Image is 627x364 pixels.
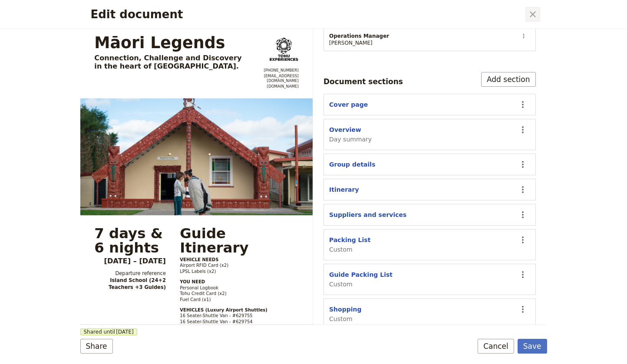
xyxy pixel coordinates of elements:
[329,305,362,314] button: Shopping
[180,279,205,285] strong: YOU NEED
[515,267,530,282] button: Actions
[116,328,134,335] span: [DATE]
[80,328,137,335] span: Shared until
[94,54,253,70] p: Connection, Challenge and Discovery in the heart of [GEOGRAPHIC_DATA].
[329,100,368,109] button: Cover page
[180,257,218,262] strong: VEHICLE NEEDS
[262,68,298,73] a: +64 7 348 4290
[180,319,252,324] span: 16 Seater-Shuttle Van - #629754
[269,35,298,64] img: Tohu Experiences logo
[262,84,298,89] a: https://www.hetohu.com
[329,33,389,39] span: Operations Manager
[329,280,393,289] span: Custom
[180,285,218,290] span: Personal Logbook
[91,8,524,21] h2: Edit document
[515,207,530,222] button: Actions
[329,160,375,169] button: Group details
[180,269,216,274] span: LPSL Labels (x2)
[323,76,403,87] div: Document sections
[515,157,530,172] button: Actions
[94,270,166,277] span: Departure reference
[329,39,389,46] span: [PERSON_NAME]
[525,7,540,22] button: Close dialog
[180,313,252,318] span: 16 Seater-Shuttle Van - #629755
[515,182,530,197] button: Actions
[329,185,359,194] button: Itinerary
[478,339,514,354] button: Cancel
[329,135,372,144] span: Day summary
[262,74,298,83] a: info@hetohu.com
[481,72,536,87] button: Add section
[329,245,370,254] span: Custom
[180,226,298,255] div: Guide Itinerary
[180,263,228,268] span: Airport RFID Card (x2)
[515,233,530,247] button: Actions
[94,270,166,291] div: Island School (24+2 Teachers +3 Guides)
[329,270,393,279] button: Guide Packing List
[104,257,165,265] span: [DATE] – [DATE]
[329,315,362,323] span: Custom
[515,302,530,317] button: Actions
[94,225,163,256] span: 7 days & 6 nights
[518,339,547,354] button: Save
[94,35,253,50] h1: Māori Legends
[329,236,370,244] button: Packing List
[515,97,530,112] button: Actions
[515,122,530,137] button: Actions
[180,291,226,296] span: Tohu Credit Card (x2)
[180,307,267,312] strong: VEHICLES (Luxury Airport Shuttles)
[80,339,113,354] button: Share
[329,210,406,219] button: Suppliers and services
[517,30,530,43] button: Actions
[329,125,361,134] button: Overview
[180,297,211,302] span: Fuel Card (x1)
